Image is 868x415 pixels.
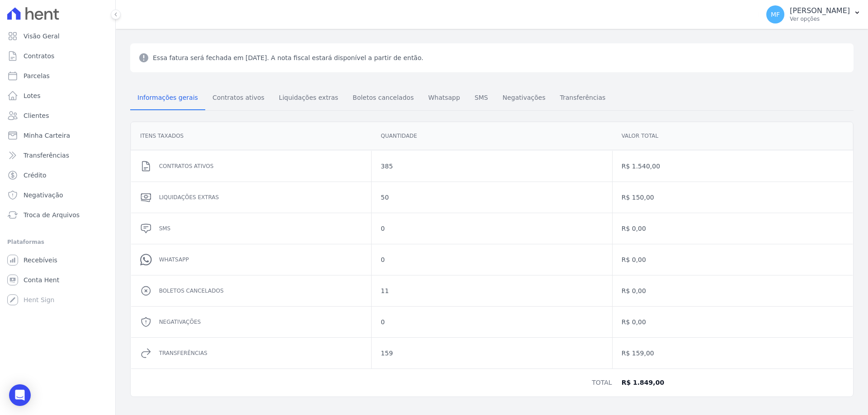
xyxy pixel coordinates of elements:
[274,89,344,107] span: Liquidações extras
[153,52,423,63] span: Essa fatura será fechada em [DATE]. A nota fiscal estará disponível a partir de então.
[24,111,49,120] span: Clientes
[272,87,345,110] a: Liquidações extras
[24,131,70,140] span: Minha Carteira
[381,224,603,233] dd: 0
[622,193,844,202] dd: R$ 150,00
[24,32,60,41] span: Visão Geral
[24,51,54,61] span: Contratos
[421,87,467,110] a: Whatsapp
[159,162,363,171] dd: Contratos ativos
[423,89,465,107] span: Whatsapp
[345,87,421,110] a: Boletos cancelados
[159,349,363,358] dd: Transferências
[497,89,551,107] span: Negativações
[159,286,363,295] dd: Boletos cancelados
[205,87,272,110] a: Contratos ativos
[4,87,112,105] a: Lotes
[4,146,112,164] a: Transferências
[130,87,205,110] a: Informações gerais
[24,275,59,284] span: Conta Hent
[159,255,363,264] dd: Whatsapp
[4,67,112,85] a: Parcelas
[554,89,611,107] span: Transferências
[4,107,112,125] a: Clientes
[622,349,844,358] dd: R$ 159,00
[4,27,112,45] a: Visão Geral
[7,237,108,247] div: Plataformas
[469,89,494,107] span: SMS
[4,251,112,269] a: Recebíveis
[140,131,362,140] dd: Itens Taxados
[622,286,844,295] dd: R$ 0,00
[381,131,603,140] dd: Quantidade
[24,171,47,180] span: Crédito
[132,89,203,107] span: Informações gerais
[381,193,603,202] dd: 50
[24,210,80,219] span: Troca de Arquivos
[381,349,603,358] dd: 159
[381,255,603,264] dd: 0
[159,193,363,202] dd: Liquidações extras
[24,191,63,200] span: Negativação
[759,2,868,27] button: MF [PERSON_NAME] Ver opções
[622,255,844,264] dd: R$ 0,00
[24,91,41,100] span: Lotes
[592,379,612,386] span: translation missing: pt-BR.billing.usages.show.general_information.total
[159,317,363,326] dd: Negativações
[495,87,552,110] a: Negativações
[24,151,69,160] span: Transferências
[4,186,112,204] a: Negativação
[790,15,850,23] p: Ver opções
[381,317,603,326] dd: 0
[347,89,419,107] span: Boletos cancelados
[4,166,112,184] a: Crédito
[4,271,112,289] a: Conta Hent
[159,224,363,233] dd: SMS
[467,87,495,110] a: SMS
[9,384,31,406] div: Open Intercom Messenger
[4,206,112,224] a: Troca de Arquivos
[4,47,112,65] a: Contratos
[4,126,112,145] a: Minha Carteira
[622,224,844,233] dd: R$ 0,00
[622,317,844,326] dd: R$ 0,00
[771,11,780,18] span: MF
[622,162,844,171] dd: R$ 1.540,00
[622,131,844,140] dd: Valor total
[381,162,603,171] dd: 385
[552,87,613,110] a: Transferências
[381,286,603,295] dd: 11
[24,256,57,265] span: Recebíveis
[622,378,844,387] dd: R$ 1.849,00
[24,71,50,80] span: Parcelas
[207,89,270,107] span: Contratos ativos
[790,6,850,15] p: [PERSON_NAME]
